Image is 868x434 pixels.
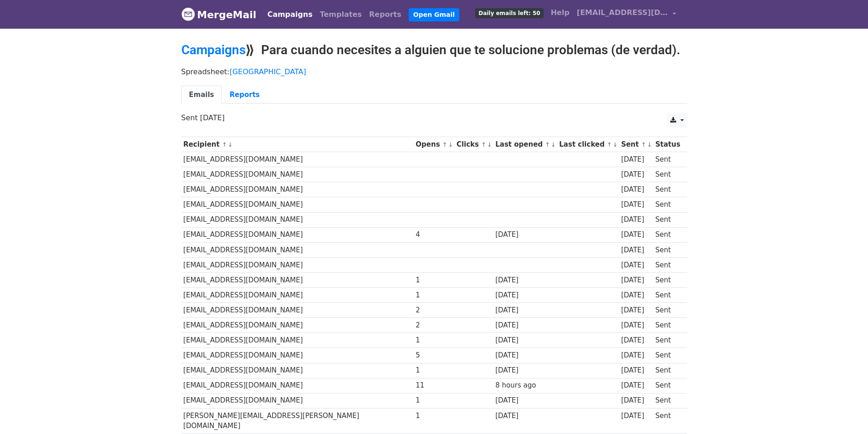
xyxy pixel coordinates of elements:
div: [DATE] [495,230,555,240]
p: Spreadsheet: [181,67,687,77]
div: 1 [416,290,452,301]
div: 2 [416,320,452,331]
td: [EMAIL_ADDRESS][DOMAIN_NAME] [181,378,414,393]
td: Sent [653,333,682,348]
th: Status [653,137,682,152]
div: 1 [416,275,452,286]
div: [DATE] [621,411,651,421]
a: ↑ [607,141,612,148]
div: [DATE] [495,305,555,316]
td: Sent [653,363,682,378]
div: [DATE] [495,320,555,331]
span: [EMAIL_ADDRESS][DOMAIN_NAME] [577,7,668,18]
td: Sent [653,408,682,434]
td: [EMAIL_ADDRESS][DOMAIN_NAME] [181,272,414,287]
div: [DATE] [495,290,555,301]
div: 1 [416,411,452,421]
div: [DATE] [621,214,651,225]
a: MergeMail [181,5,257,24]
a: Emails [181,86,222,104]
th: Opens [414,137,455,152]
a: ↑ [442,141,447,148]
div: [DATE] [495,335,555,346]
div: [DATE] [495,411,555,421]
div: 8 hours ago [495,380,555,391]
div: 1 [416,395,452,406]
a: ↓ [613,141,618,148]
a: ↓ [551,141,556,148]
a: ↑ [545,141,550,148]
td: Sent [653,242,682,257]
div: [DATE] [621,230,651,240]
div: 2 [416,305,452,316]
td: Sent [653,197,682,212]
td: [EMAIL_ADDRESS][DOMAIN_NAME] [181,393,414,408]
div: [DATE] [621,395,651,406]
div: 5 [416,350,452,361]
a: Open Gmail [409,8,459,21]
div: [DATE] [495,350,555,361]
td: [EMAIL_ADDRESS][DOMAIN_NAME] [181,167,414,182]
a: Reports [222,86,267,104]
td: Sent [653,272,682,287]
a: ↑ [481,141,486,148]
div: [DATE] [495,275,555,286]
div: [DATE] [621,305,651,316]
div: 1 [416,365,452,376]
td: [EMAIL_ADDRESS][DOMAIN_NAME] [181,288,414,303]
td: [EMAIL_ADDRESS][DOMAIN_NAME] [181,318,414,333]
th: Last opened [493,137,557,152]
th: Recipient [181,137,414,152]
td: [EMAIL_ADDRESS][DOMAIN_NAME] [181,227,414,242]
a: Help [547,4,573,22]
td: [EMAIL_ADDRESS][DOMAIN_NAME] [181,242,414,257]
a: [EMAIL_ADDRESS][DOMAIN_NAME] [573,4,680,25]
td: [EMAIL_ADDRESS][DOMAIN_NAME] [181,303,414,318]
td: Sent [653,348,682,363]
div: [DATE] [621,380,651,391]
div: [DATE] [621,350,651,361]
td: [EMAIL_ADDRESS][DOMAIN_NAME] [181,197,414,212]
td: [PERSON_NAME][EMAIL_ADDRESS][PERSON_NAME][DOMAIN_NAME] [181,408,414,434]
a: ↓ [487,141,492,148]
td: [EMAIL_ADDRESS][DOMAIN_NAME] [181,212,414,227]
td: [EMAIL_ADDRESS][DOMAIN_NAME] [181,257,414,272]
div: [DATE] [621,275,651,286]
div: [DATE] [621,260,651,271]
div: [DATE] [621,169,651,180]
span: Daily emails left: 50 [475,8,543,18]
td: Sent [653,303,682,318]
td: [EMAIL_ADDRESS][DOMAIN_NAME] [181,152,414,167]
a: Daily emails left: 50 [472,4,547,22]
td: Sent [653,257,682,272]
td: [EMAIL_ADDRESS][DOMAIN_NAME] [181,348,414,363]
div: 11 [416,380,452,391]
div: [DATE] [621,154,651,165]
a: Templates [316,5,365,24]
td: [EMAIL_ADDRESS][DOMAIN_NAME] [181,333,414,348]
td: Sent [653,288,682,303]
div: [DATE] [621,199,651,210]
td: [EMAIL_ADDRESS][DOMAIN_NAME] [181,182,414,197]
th: Last clicked [557,137,619,152]
img: MergeMail logo [181,7,195,21]
a: ↓ [228,141,233,148]
a: [GEOGRAPHIC_DATA] [230,67,306,76]
td: Sent [653,318,682,333]
p: Sent [DATE] [181,113,687,123]
td: Sent [653,182,682,197]
td: Sent [653,227,682,242]
a: ↑ [641,141,646,148]
a: ↓ [647,141,652,148]
a: Campaigns [181,42,246,57]
div: 4 [416,230,452,240]
div: [DATE] [621,365,651,376]
div: [DATE] [621,335,651,346]
div: [DATE] [495,365,555,376]
td: Sent [653,152,682,167]
div: [DATE] [495,395,555,406]
div: [DATE] [621,290,651,301]
a: ↓ [448,141,453,148]
h2: ⟫ Para cuando necesites a alguien que te solucione problemas (de verdad). [181,42,687,58]
td: Sent [653,212,682,227]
